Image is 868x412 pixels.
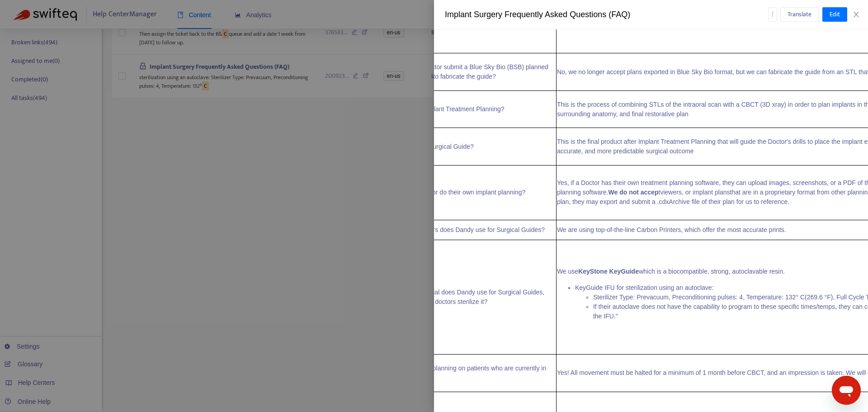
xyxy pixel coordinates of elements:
[400,355,557,392] td: Can we do planning on patients who are currently in braces?
[769,11,776,17] span: more
[400,165,557,220] td: Can a Doctor do their own implant planning?
[853,11,860,18] span: close
[694,189,730,196] span: mplant plans
[780,7,819,22] button: Translate
[830,9,840,19] span: Edit
[609,189,659,196] strong: We do not accep
[400,128,557,166] td: What is a Surgical Guide?
[660,189,681,196] span: viewers
[400,90,557,128] td: What is Implant Treatment Planning?
[788,9,811,19] span: Translate
[445,9,768,21] div: Implant Surgery Frequently Asked Questions (FAQ)
[822,7,847,22] button: Edit
[400,240,557,354] td: What material does Dandy use for Surgical Guides, and how do doctors sterilize it?
[578,268,639,275] strong: KeyStone KeyGuide
[400,220,557,240] td: What printers does Dandy use for Surgical Guides?
[832,376,861,405] iframe: Button to launch messaging window
[805,294,833,301] span: (269.6 °F)
[400,53,557,91] td: Can the doctor submit a Blue Sky Bio (BSB) planned case for us to fabricate the guide?
[850,10,863,19] button: Close
[768,7,777,22] button: more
